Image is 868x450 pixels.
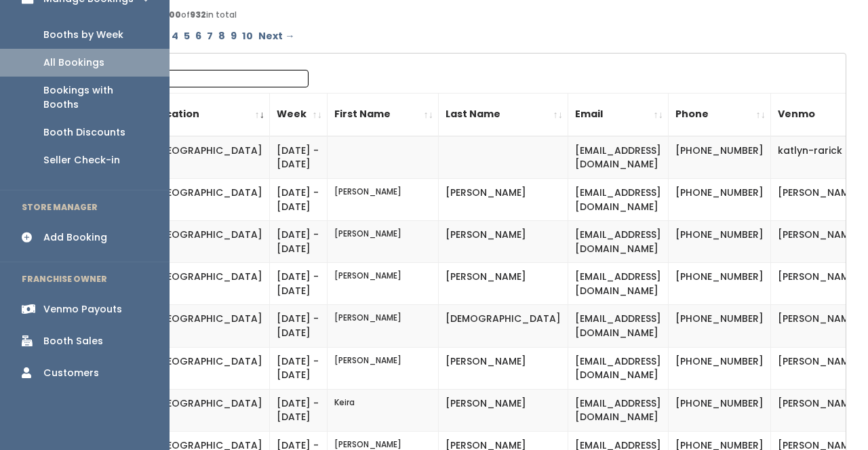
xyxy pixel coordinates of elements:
[568,305,669,347] td: [EMAIL_ADDRESS][DOMAIN_NAME]
[328,179,439,221] td: [PERSON_NAME]
[439,93,568,136] th: Last Name: activate to sort column ascending
[328,93,439,136] th: First Name: activate to sort column ascending
[669,221,771,263] td: [PHONE_NUMBER]
[190,9,206,20] b: 932
[439,263,568,305] td: [PERSON_NAME]
[439,389,568,431] td: [PERSON_NAME]
[147,389,270,431] td: [GEOGRAPHIC_DATA]
[204,26,216,46] a: Page 7
[216,26,228,46] a: Page 8
[328,263,439,305] td: [PERSON_NAME]
[568,93,669,136] th: Email: activate to sort column ascending
[86,70,309,87] label: Search:
[669,305,771,347] td: [PHONE_NUMBER]
[328,389,439,431] td: Keira
[228,26,239,46] a: Page 9
[568,136,669,179] td: [EMAIL_ADDRESS][DOMAIN_NAME]
[270,263,328,305] td: [DATE] - [DATE]
[43,83,148,112] div: Bookings with Booths
[669,389,771,431] td: [PHONE_NUMBER]
[147,136,270,179] td: [GEOGRAPHIC_DATA]
[568,221,669,263] td: [EMAIL_ADDRESS][DOMAIN_NAME]
[439,347,568,389] td: [PERSON_NAME]
[147,221,270,263] td: [GEOGRAPHIC_DATA]
[669,263,771,305] td: [PHONE_NUMBER]
[328,221,439,263] td: [PERSON_NAME]
[43,28,123,42] div: Booths by Week
[147,93,270,136] th: Location: activate to sort column ascending
[147,347,270,389] td: [GEOGRAPHIC_DATA]
[328,347,439,389] td: [PERSON_NAME]
[270,179,328,221] td: [DATE] - [DATE]
[136,70,309,87] input: Search:
[239,26,256,46] a: Page 10
[169,26,181,46] a: Page 4
[147,263,270,305] td: [GEOGRAPHIC_DATA]
[270,93,328,136] th: Week: activate to sort column ascending
[669,93,771,136] th: Phone: activate to sort column ascending
[439,221,568,263] td: [PERSON_NAME]
[568,179,669,221] td: [EMAIL_ADDRESS][DOMAIN_NAME]
[181,26,193,46] a: Page 5
[256,26,297,46] a: Next →
[568,263,669,305] td: [EMAIL_ADDRESS][DOMAIN_NAME]
[669,347,771,389] td: [PHONE_NUMBER]
[193,26,204,46] a: Page 6
[43,230,107,245] div: Add Booking
[43,302,122,316] div: Venmo Payouts
[43,153,120,167] div: Seller Check-in
[328,305,439,347] td: [PERSON_NAME]
[76,9,840,21] div: Displaying Booking of in total
[270,347,328,389] td: [DATE] - [DATE]
[568,347,669,389] td: [EMAIL_ADDRESS][DOMAIN_NAME]
[270,221,328,263] td: [DATE] - [DATE]
[439,179,568,221] td: [PERSON_NAME]
[43,334,103,348] div: Booth Sales
[270,305,328,347] td: [DATE] - [DATE]
[568,389,669,431] td: [EMAIL_ADDRESS][DOMAIN_NAME]
[43,56,104,70] div: All Bookings
[270,389,328,431] td: [DATE] - [DATE]
[76,26,840,46] div: Pagination
[270,136,328,179] td: [DATE] - [DATE]
[669,179,771,221] td: [PHONE_NUMBER]
[43,366,99,380] div: Customers
[147,305,270,347] td: [GEOGRAPHIC_DATA]
[669,136,771,179] td: [PHONE_NUMBER]
[43,125,125,140] div: Booth Discounts
[439,305,568,347] td: [DEMOGRAPHIC_DATA]
[147,179,270,221] td: [GEOGRAPHIC_DATA]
